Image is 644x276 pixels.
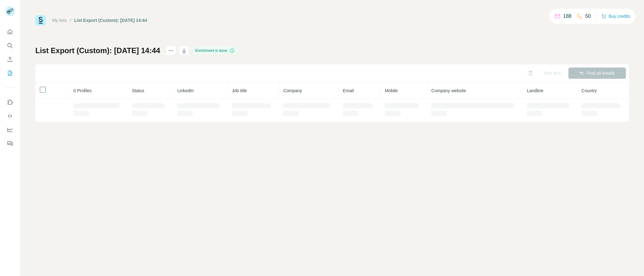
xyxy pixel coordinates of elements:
[73,88,92,93] span: 0 Profiles
[5,68,15,79] button: My lists
[35,46,160,56] h1: List Export (Custom): [DATE] 14:44
[5,54,15,65] button: Enrich CSV
[582,88,597,93] span: Country
[5,110,15,122] button: Use Surfe API
[5,124,15,135] button: Dashboard
[132,88,144,93] span: Status
[431,88,466,93] span: Company website
[232,88,247,93] span: Job title
[563,13,572,20] p: 188
[52,18,67,23] a: My lists
[74,17,147,23] div: List Export (Custom): [DATE] 14:44
[5,97,15,108] button: Use Surfe on LinkedIn
[177,88,194,93] span: LinkedIn
[585,13,591,20] p: 50
[70,17,71,23] li: /
[5,26,15,38] button: Quick start
[35,15,46,26] img: Surfe Logo
[5,138,15,149] button: Feedback
[193,47,237,54] div: Enrichment is done
[385,88,398,93] span: Mobile
[343,88,354,93] span: Email
[166,46,176,56] button: actions
[601,12,630,21] button: Buy credits
[527,88,543,93] span: Landline
[283,88,302,93] span: Company
[5,40,15,51] button: Search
